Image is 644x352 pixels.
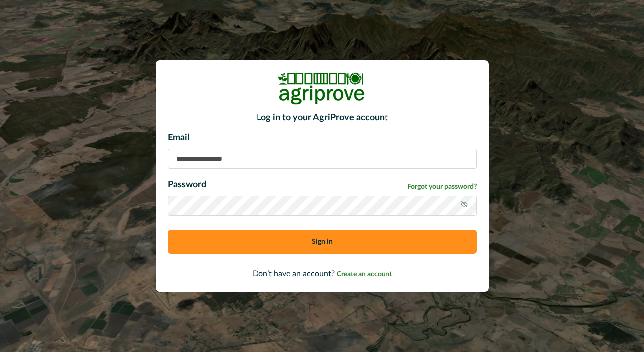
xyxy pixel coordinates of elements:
a: Create an account [337,270,392,278]
span: Create an account [337,271,392,278]
p: Don’t have an account? [168,268,477,280]
p: Email [168,131,477,145]
p: Password [168,178,206,192]
button: Sign in [168,230,477,254]
a: Forgot your password? [407,182,477,192]
h2: Log in to your AgriProve account [168,113,477,124]
img: Logo Image [277,72,367,105]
